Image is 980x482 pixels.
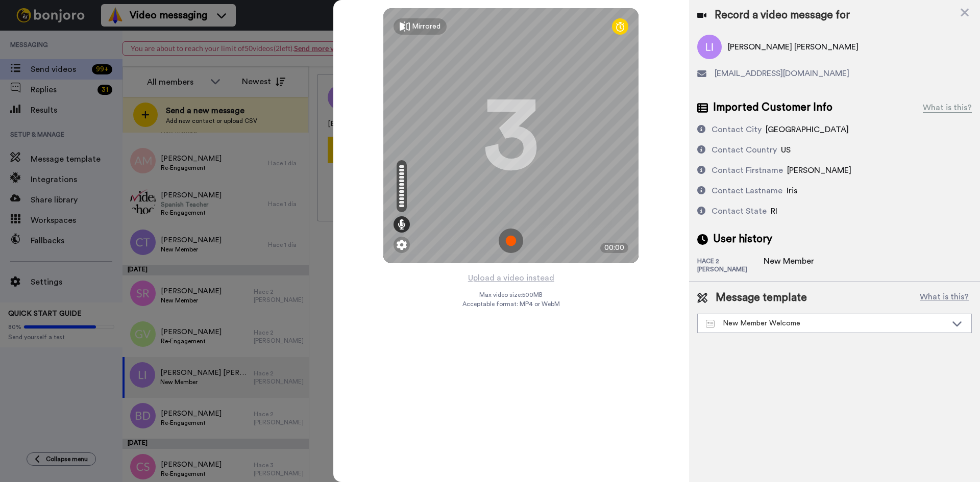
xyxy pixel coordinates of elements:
div: What is this? [923,102,972,114]
button: What is this? [917,290,972,306]
span: RI [771,207,777,215]
button: Upload a video instead [465,271,557,285]
img: ic_record_start.svg [499,229,523,253]
div: Contact Lastname [712,185,782,197]
span: Acceptable format: MP4 or WebM [462,300,560,308]
div: hace 2 [PERSON_NAME] [697,257,764,273]
div: Contact Country [712,144,777,156]
span: User history [713,232,772,247]
span: [EMAIL_ADDRESS][DOMAIN_NAME] [715,67,849,80]
img: Message-temps.svg [706,320,715,328]
div: Contact Firstname [712,164,783,176]
span: [GEOGRAPHIC_DATA] [766,125,849,134]
img: ic_gear.svg [397,240,407,250]
span: Max video size: 500 MB [479,291,543,299]
div: 3 [483,97,539,174]
div: Contact City [712,123,762,136]
span: [PERSON_NAME] [787,166,851,174]
span: Iris [787,187,797,195]
div: New Member Welcome [706,318,947,328]
span: Message template [716,290,807,306]
div: Contact State [712,205,767,217]
div: New Member [764,255,815,267]
span: Imported Customer Info [713,100,832,115]
div: 00:00 [600,243,628,253]
span: US [781,146,791,154]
